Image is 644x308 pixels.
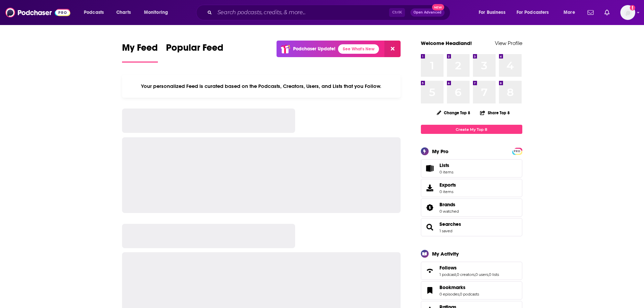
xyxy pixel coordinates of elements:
[512,7,559,18] button: open menu
[433,109,475,117] button: Change Top 8
[459,292,460,297] span: ,
[421,159,522,177] a: Lists
[139,7,177,18] button: open menu
[122,75,401,98] div: Your personalized Feed is curated based on the Podcasts, Creators, Users, and Lists that you Follow.
[215,7,389,18] input: Search podcasts, credits, & more...
[439,229,452,233] a: 1 saved
[439,209,459,214] a: 0 watched
[439,265,499,271] a: Follows
[475,272,475,277] span: ,
[84,8,104,17] span: Podcasts
[517,8,549,17] span: For Podcasters
[79,7,113,18] button: open menu
[513,148,521,153] a: PRO
[439,272,456,277] a: 1 podcast
[421,40,472,46] a: Welcome Headland!
[122,42,158,57] span: My Feed
[585,7,596,18] a: Show notifications dropdown
[423,266,437,276] a: Follows
[389,8,405,17] span: Ctrl K
[432,4,444,10] span: New
[620,5,635,20] button: Show profile menu
[564,8,575,17] span: More
[423,183,437,193] span: Exports
[112,7,135,18] a: Charts
[474,7,514,18] button: open menu
[338,44,379,54] a: See What's New
[432,251,459,257] div: My Activity
[439,265,457,271] span: Follows
[410,8,445,17] button: Open AdvancedNew
[423,222,437,232] a: Searches
[166,42,223,63] a: Popular Feed
[421,198,522,217] span: Brands
[620,5,635,20] img: User Profile
[439,202,459,208] a: Brands
[421,281,522,300] span: Bookmarks
[423,286,437,295] a: Bookmarks
[475,272,488,277] a: 0 users
[439,221,461,227] a: Searches
[480,106,510,119] button: Share Top 8
[439,284,479,290] a: Bookmarks
[439,162,449,168] span: Lists
[559,7,583,18] button: open menu
[116,8,131,17] span: Charts
[439,162,453,168] span: Lists
[456,272,457,277] span: ,
[432,148,449,155] div: My Pro
[293,46,335,52] p: Podchaser Update!
[439,202,455,208] span: Brands
[489,272,499,277] a: 0 lists
[421,218,522,236] span: Searches
[439,170,453,174] span: 0 items
[5,6,70,19] img: Podchaser - Follow, Share and Rate Podcasts
[495,40,522,46] a: View Profile
[421,262,522,280] span: Follows
[144,8,168,17] span: Monitoring
[122,42,158,63] a: My Feed
[620,5,635,20] span: Logged in as headlandconsultancy
[460,292,479,297] a: 0 podcasts
[166,42,223,57] span: Popular Feed
[413,11,442,14] span: Open Advanced
[202,5,457,20] div: Search podcasts, credits, & more...
[421,179,522,197] a: Exports
[439,182,456,188] span: Exports
[439,189,456,194] span: 0 items
[630,5,635,10] svg: Add a profile image
[421,125,522,134] a: Create My Top 8
[423,164,437,173] span: Lists
[479,8,505,17] span: For Business
[423,203,437,212] a: Brands
[513,149,521,154] span: PRO
[457,272,475,277] a: 0 creators
[488,272,489,277] span: ,
[602,7,612,18] a: Show notifications dropdown
[439,292,459,297] a: 0 episodes
[439,284,466,290] span: Bookmarks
